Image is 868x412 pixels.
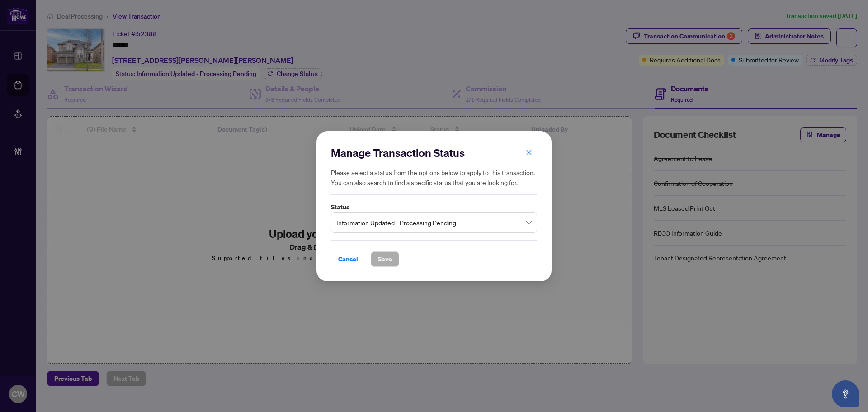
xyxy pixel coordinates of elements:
button: Open asap [832,380,859,407]
label: Status [331,202,537,212]
h5: Please select a status from the options below to apply to this transaction. You can also search t... [331,167,537,187]
h2: Manage Transaction Status [331,146,537,160]
button: Save [371,251,399,266]
span: Cancel [338,251,358,266]
span: Information Updated - Processing Pending [336,213,532,231]
button: Cancel [331,251,365,266]
span: close [526,149,532,155]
